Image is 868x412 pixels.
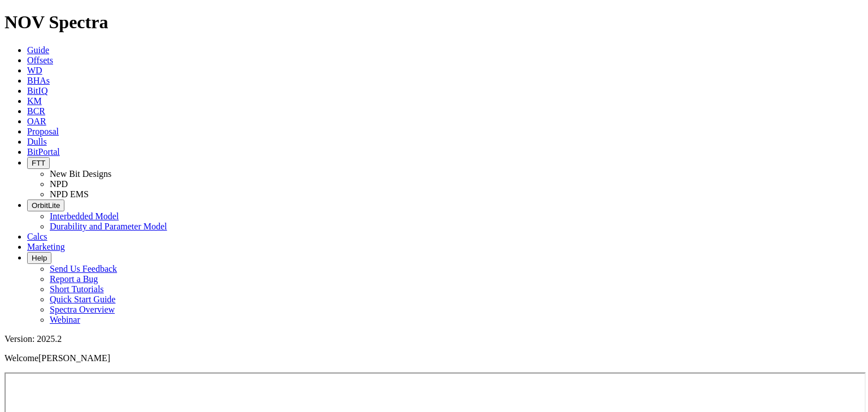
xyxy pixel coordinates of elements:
[27,76,50,85] a: BHAs
[27,127,59,136] a: Proposal
[27,242,65,251] a: Marketing
[50,294,115,304] a: Quick Start Guide
[50,169,111,179] a: New Bit Designs
[50,284,104,294] a: Short Tutorials
[27,45,49,55] a: Guide
[32,201,60,210] span: OrbitLite
[32,159,45,167] span: FTT
[27,137,47,146] a: Dulls
[27,157,50,169] button: FTT
[27,147,60,157] a: BitPortal
[27,86,47,96] a: BitIQ
[5,334,863,344] div: Version: 2025.2
[27,200,64,211] button: OrbitLite
[5,12,863,33] h1: NOV Spectra
[5,353,863,363] p: Welcome
[27,106,45,116] a: BCR
[38,353,110,363] span: [PERSON_NAME]
[27,252,51,264] button: Help
[50,179,68,189] a: NPD
[50,222,167,231] a: Durability and Parameter Model
[50,274,98,284] a: Report a Bug
[32,254,47,262] span: Help
[27,55,53,65] a: Offsets
[27,66,42,75] a: WD
[50,315,80,324] a: Webinar
[50,264,117,274] a: Send Us Feedback
[27,232,47,241] a: Calcs
[50,305,115,314] a: Spectra Overview
[50,211,119,221] a: Interbedded Model
[27,116,46,126] a: OAR
[50,189,89,199] a: NPD EMS
[27,96,42,106] a: KM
